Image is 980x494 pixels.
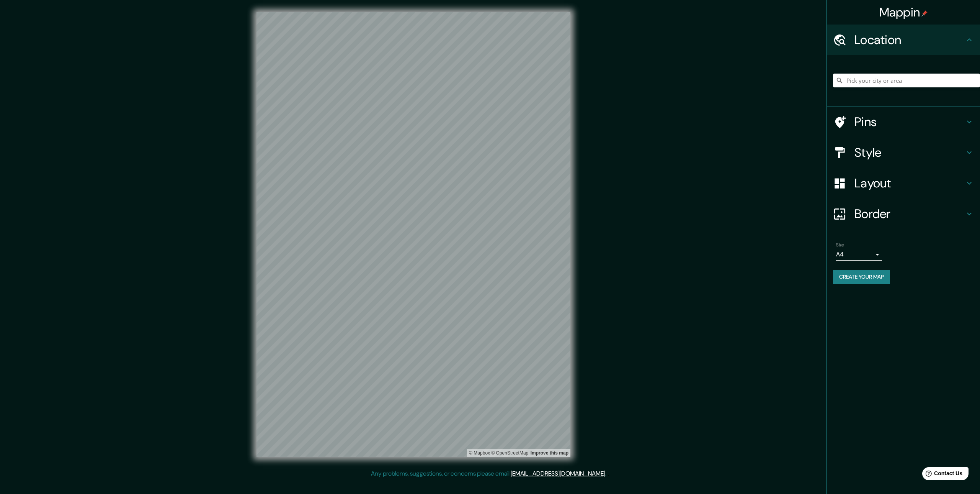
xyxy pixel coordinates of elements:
[836,248,882,261] div: A4
[912,464,972,486] iframe: Help widget launcher
[833,270,890,284] button: Create your map
[531,450,568,456] a: Map feedback
[921,10,928,16] img: pin-icon.png
[511,469,605,478] a: [EMAIL_ADDRESS][DOMAIN_NAME]
[606,469,608,478] div: .
[827,137,980,168] div: Style
[833,74,980,87] input: Pick your city or area
[827,25,980,55] div: Location
[827,199,980,229] div: Border
[836,242,844,248] label: Size
[879,5,928,20] h4: Mappin
[491,450,528,456] a: OpenStreetMap
[854,176,965,191] h4: Layout
[469,450,490,456] a: Mapbox
[854,206,965,222] h4: Border
[608,469,609,478] div: .
[371,469,606,478] p: Any problems, suggestions, or concerns please email .
[827,107,980,137] div: Pins
[854,145,965,160] h4: Style
[854,32,965,48] h4: Location
[854,114,965,130] h4: Pins
[256,12,570,457] canvas: Map
[827,168,980,199] div: Layout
